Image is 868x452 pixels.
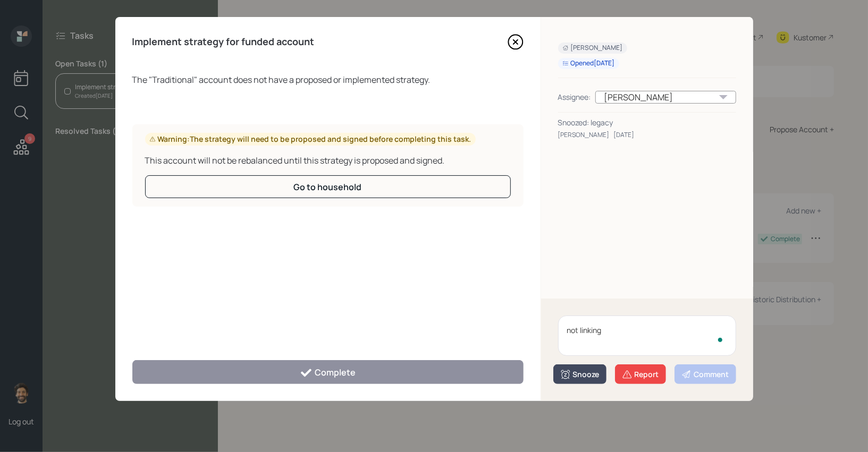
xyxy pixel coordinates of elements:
div: Report [622,369,659,380]
button: Report [615,364,666,384]
div: [PERSON_NAME] [562,44,623,53]
div: Go to household [294,181,362,193]
div: Complete [300,366,356,379]
div: [DATE] [614,130,635,140]
div: Warning: The strategy will need to be proposed and signed before completing this task. [149,134,471,144]
button: Go to household [145,175,511,198]
div: This account will not be rebalanced until this strategy is proposed and signed. [145,154,511,167]
button: Snooze [553,364,606,384]
div: Assignee: [558,91,591,103]
div: Opened [DATE] [562,59,615,68]
h4: Implement strategy for funded account [132,36,315,48]
div: The " Traditional " account does not have a proposed or implemented strategy. [132,73,524,86]
div: Snooze [560,369,600,380]
div: Comment [681,369,729,380]
textarea: To enrich screen reader interactions, please activate Accessibility in Grammarly extension settings [558,315,736,356]
div: [PERSON_NAME] [558,130,610,140]
button: Comment [675,364,736,384]
div: [PERSON_NAME] [595,91,736,104]
button: Complete [132,360,524,384]
div: Snoozed: legacy [558,117,736,128]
